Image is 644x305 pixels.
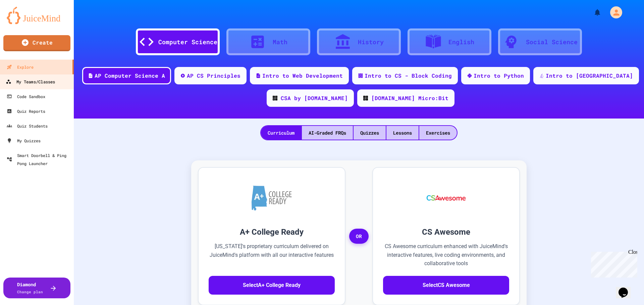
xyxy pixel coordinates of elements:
[349,229,369,244] span: OR
[420,178,473,218] img: CS Awesome
[187,72,240,80] div: AP CS Principles
[474,72,524,80] div: Intro to Python
[546,72,633,80] div: Intro to [GEOGRAPHIC_DATA]
[386,126,419,140] div: Lessons
[7,151,71,167] div: Smart Doorbell & Ping Pong Launcher
[3,278,70,298] button: DiamondChange plan
[581,7,603,18] div: My Notifications
[383,226,509,238] h3: CS Awesome
[526,37,578,47] div: Social Science
[302,126,353,140] div: AI-Graded FRQs
[7,122,48,130] div: Quiz Students
[95,72,165,80] div: AP Computer Science A
[371,94,448,102] div: [DOMAIN_NAME] Micro:Bit
[209,226,335,238] h3: A+ College Ready
[448,37,474,47] div: English
[209,242,335,268] p: [US_STATE]'s proprietary curriculum delivered on JuiceMind's platform with all our interactive fe...
[616,278,637,298] iframe: chat widget
[419,126,457,140] div: Exercises
[158,37,217,47] div: Computer Science
[365,72,452,80] div: Intro to CS - Block Coding
[383,242,509,268] p: CS Awesome curriculum enhanced with JuiceMind's interactive features, live coding environments, a...
[17,281,43,295] div: Diamond
[273,37,287,47] div: Math
[588,249,637,278] iframe: chat widget
[262,72,343,80] div: Intro to Web Development
[7,107,45,115] div: Quiz Reports
[17,289,43,294] span: Change plan
[3,3,46,43] div: Chat with us now!Close
[7,63,34,71] div: Explore
[209,276,335,295] button: SelectA+ College Ready
[7,7,67,24] img: logo-orange.svg
[273,96,277,100] img: CODE_logo_RGB.png
[7,92,45,100] div: Code Sandbox
[281,94,348,102] div: CSA by [DOMAIN_NAME]
[358,37,384,47] div: History
[363,96,368,100] img: CODE_logo_RGB.png
[7,137,41,145] div: My Quizzes
[354,126,386,140] div: Quizzes
[383,276,509,295] button: SelectCS Awesome
[6,78,55,86] div: My Teams/Classes
[3,35,70,51] a: Create
[252,185,292,211] img: A+ College Ready
[261,126,301,140] div: Curriculum
[603,5,624,20] div: My Account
